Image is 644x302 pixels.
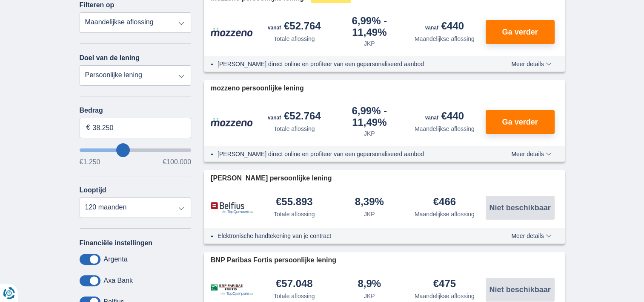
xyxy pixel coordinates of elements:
[80,54,140,62] label: Doel van de lening
[502,28,538,36] span: Ga verder
[211,27,253,37] img: product.pl.alt Mozzeno
[80,148,192,152] input: wantToBorrow
[211,84,304,93] span: mozzeno persoonlijke lening
[276,279,313,290] div: €57.048
[218,60,480,68] li: [PERSON_NAME] direct online en profiteer van een gepersonaliseerd aanbod
[415,292,475,300] div: Maandelijkse aflossing
[489,286,550,293] span: Niet beschikbaar
[104,277,133,285] label: Axa Bank
[268,111,321,123] div: €52.764
[218,232,480,240] li: Elektronische handtekening van je contract
[511,61,551,67] span: Meer details
[274,35,315,43] div: Totale aflossing
[335,106,404,128] div: 6,99%
[364,39,375,48] div: JKP
[211,117,253,127] img: product.pl.alt Mozzeno
[486,196,555,220] button: Niet beschikbaar
[505,232,558,239] button: Meer details
[486,278,555,302] button: Niet beschikbaar
[358,279,381,290] div: 8,9%
[505,61,558,67] button: Meer details
[511,233,551,239] span: Meer details
[486,110,555,134] button: Ga verder
[433,279,456,290] div: €475
[80,1,114,9] label: Filteren op
[364,210,375,218] div: JKP
[433,197,456,208] div: €466
[86,123,90,133] span: €
[211,174,332,183] span: [PERSON_NAME] persoonlijke lening
[211,284,253,296] img: product.pl.alt BNP Paribas Fortis
[364,292,375,300] div: JKP
[505,151,558,157] button: Meer details
[268,21,321,33] div: €52.764
[163,159,191,166] span: €100.000
[80,107,192,114] label: Bedrag
[218,150,480,158] li: [PERSON_NAME] direct online en profiteer van een gepersonaliseerd aanbod
[511,151,551,157] span: Meer details
[80,186,106,194] label: Looptijd
[274,292,315,300] div: Totale aflossing
[211,256,336,265] span: BNP Paribas Fortis persoonlijke lening
[489,204,550,212] span: Niet beschikbaar
[425,111,464,123] div: €440
[425,21,464,33] div: €440
[80,159,100,166] span: €1.250
[211,202,253,214] img: product.pl.alt Belfius
[104,256,128,263] label: Argenta
[274,210,315,218] div: Totale aflossing
[274,125,315,133] div: Totale aflossing
[502,118,538,126] span: Ga verder
[486,20,555,44] button: Ga verder
[276,197,313,208] div: €55.893
[415,210,475,218] div: Maandelijkse aflossing
[415,35,475,43] div: Maandelijkse aflossing
[415,125,475,133] div: Maandelijkse aflossing
[335,16,404,38] div: 6,99%
[80,239,153,247] label: Financiële instellingen
[355,197,384,208] div: 8,39%
[364,129,375,138] div: JKP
